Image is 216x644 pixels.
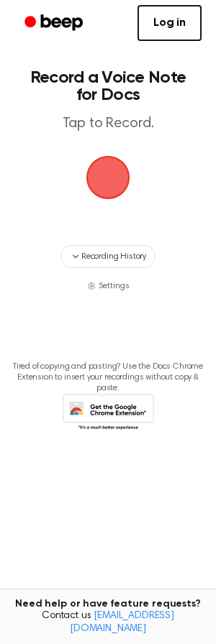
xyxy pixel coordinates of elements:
[99,280,130,293] span: Settings
[26,69,190,103] h1: Record a Voice Note for Docs
[14,9,96,37] a: Beep
[70,611,174,634] a: [EMAIL_ADDRESS][DOMAIN_NAME]
[9,610,207,635] span: Contact us
[81,250,146,263] span: Recording History
[86,156,130,199] img: Beep Logo
[138,5,202,41] a: Log in
[26,115,190,133] p: Tap to Record.
[60,245,156,268] button: Recording History
[12,362,204,394] p: Tired of copying and pasting? Use the Docs Chrome Extension to insert your recordings without cop...
[87,280,130,293] button: Settings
